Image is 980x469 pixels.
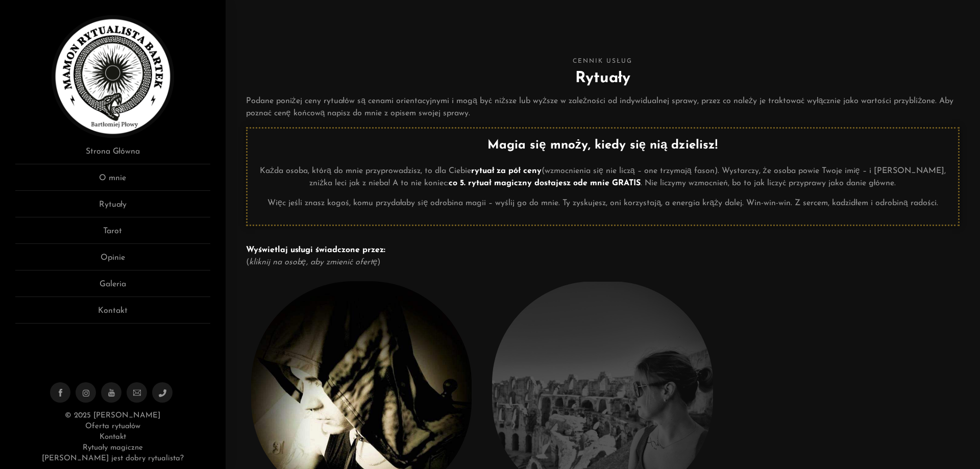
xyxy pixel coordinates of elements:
[100,433,126,441] a: Kontakt
[15,252,210,270] a: Opinie
[15,305,210,324] a: Kontakt
[255,165,950,189] p: Każda osoba, którą do mnie przyprowadzisz, to dla Ciebie (wzmocnienia się nie liczą – one trzymaj...
[15,172,210,191] a: O mnie
[471,167,542,175] strong: rytuał za pół ceny
[449,179,640,187] strong: co 5. rytuał magiczny dostajesz ode mnie GRATIS
[246,56,960,67] span: Cennik usług
[15,225,210,244] a: Tarot
[246,67,960,90] h2: Rytuały
[15,199,210,217] a: Rytuały
[255,197,950,209] p: Więc jeśli znasz kogoś, komu przydałaby się odrobina magii – wyślij go do mnie. Ty zyskujesz, oni...
[83,444,143,452] a: Rytuały magiczne
[246,95,960,119] p: Podane poniżej ceny rytuałów są cenami orientacyjnymi i mogą być niższe lub wyższe w zależności o...
[42,455,184,462] a: [PERSON_NAME] jest dobry rytualista?
[249,258,378,266] em: kliknij na osobę, aby zmienić ofertę
[246,246,385,254] strong: Wyświetlaj usługi świadczone przez:
[85,423,140,430] a: Oferta rytuałów
[487,139,718,152] strong: Magia się mnoży, kiedy się nią dzielisz!
[15,145,210,164] a: Strona Główna
[15,278,210,297] a: Galeria
[52,15,174,138] img: Rytualista Bartek
[246,244,960,268] p: ( )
